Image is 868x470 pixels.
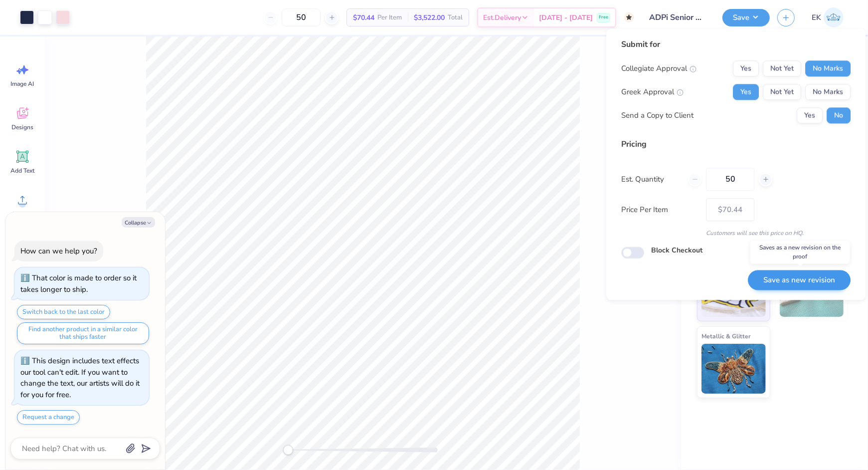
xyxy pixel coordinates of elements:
[621,229,851,238] div: Customers will see this price on HQ.
[621,139,851,151] div: Pricing
[539,12,593,23] span: [DATE] - [DATE]
[722,9,770,26] button: Save
[621,63,696,74] div: Collegiate Approval
[621,86,684,98] div: Greek Approval
[377,12,402,23] span: Per Item
[621,204,698,216] label: Price Per Item
[20,273,137,294] div: That color is made to order so it takes longer to ship.
[414,12,445,23] span: $3,522.00
[448,12,463,23] span: Total
[651,245,702,256] label: Block Checkout
[11,123,33,131] span: Designs
[353,12,374,23] span: $70.44
[17,305,110,319] button: Switch back to the last color
[733,61,759,77] button: Yes
[122,217,155,228] button: Collapse
[797,108,823,124] button: Yes
[805,61,851,77] button: No Marks
[763,61,801,77] button: Not Yet
[283,445,293,455] div: Accessibility label
[11,80,34,88] span: Image AI
[642,7,715,27] input: Untitled Design
[750,241,850,264] div: Saves as a new revision on the proof
[483,12,521,23] span: Est. Delivery
[621,39,851,51] div: Submit for
[827,108,851,124] button: No
[12,210,32,218] span: Upload
[599,14,608,21] span: Free
[748,270,851,290] button: Save as new revision
[10,167,34,175] span: Add Text
[282,8,321,26] input: – –
[763,84,801,100] button: Not Yet
[824,7,844,27] img: Emily Klevan
[733,84,759,100] button: Yes
[812,12,821,23] span: EK
[701,331,751,341] span: Metallic & Glitter
[621,110,694,121] div: Send a Copy to Client
[17,410,80,425] button: Request a change
[807,7,848,27] a: EK
[706,168,754,191] input: – –
[17,322,149,344] button: Find another product in a similar color that ships faster
[621,174,681,185] label: Est. Quantity
[701,344,766,394] img: Metallic & Glitter
[805,84,851,100] button: No Marks
[20,246,97,256] div: How can we help you?
[20,356,140,400] div: This design includes text effects our tool can't edit. If you want to change the text, our artist...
